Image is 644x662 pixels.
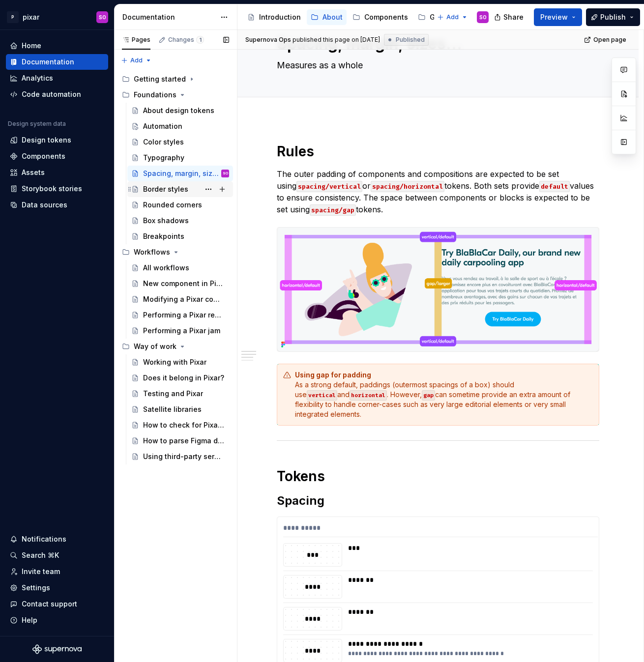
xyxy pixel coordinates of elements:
[479,13,487,21] div: SO
[143,404,202,414] div: Satellite libraries
[364,12,408,22] div: Components
[143,137,184,147] div: Color styles
[99,13,106,21] div: SO
[307,390,337,401] code: vertical
[296,181,362,192] code: spacing/vertical
[130,57,143,64] span: Add
[143,279,224,288] div: New component in Pixar
[143,310,224,320] div: Performing a Pixar review
[6,181,108,197] a: Storybook stories
[143,389,203,399] div: Testing and Pixar
[22,534,66,544] div: Notifications
[277,143,599,160] h1: Rules
[434,10,471,24] button: Add
[143,294,224,304] div: Modifying a Pixar component
[534,8,582,26] button: Preview
[22,73,53,83] div: Analytics
[22,550,59,560] div: Search ⌘K
[223,169,228,178] div: SO
[322,12,343,22] div: About
[243,7,432,27] div: Page tree
[127,276,233,291] a: New component in Pixar
[127,449,233,464] a: Using third-party services for UI
[127,150,233,166] a: Typography
[371,181,444,192] code: spacing/horizontal
[127,103,233,118] a: About design tokens
[143,263,189,273] div: All workflows
[6,86,108,102] a: Code automation
[143,153,184,163] div: Typography
[489,8,530,26] button: Share
[127,166,233,181] a: Spacing, margin, sizes...SO
[22,151,65,161] div: Components
[127,229,233,244] a: Breakpoints
[6,580,108,596] a: Settings
[143,231,184,241] div: Breakpoints
[168,36,204,44] div: Changes
[127,260,233,276] a: All workflows
[143,373,224,383] div: Does it belong in Pixar?
[446,13,459,21] span: Add
[127,417,233,433] a: How to check for Pixar compliance
[243,9,305,25] a: Introduction
[600,12,626,22] span: Publish
[414,9,471,25] a: Guidelines
[295,371,371,379] strong: Using gap for padding
[22,615,37,625] div: Help
[134,74,186,84] div: Getting started
[118,71,233,464] div: Page tree
[143,357,206,367] div: Working with Pixar
[6,54,108,70] a: Documentation
[127,323,233,339] a: Performing a Pixar jam
[295,370,593,419] div: As a strong default, paddings (outermost spacings of a box) should use and . However, can sometim...
[118,71,233,87] div: Getting started
[127,386,233,402] a: Testing and Pixar
[134,342,176,351] div: Way of work
[143,326,220,336] div: Performing a Pixar jam
[127,370,233,386] a: Does it belong in Pixar?
[127,307,233,323] a: Performing a Pixar review
[7,11,19,23] div: P
[127,213,233,229] a: Box shadows
[196,36,204,44] span: 1
[6,165,108,180] a: Assets
[134,90,176,100] div: Foundations
[8,120,66,128] div: Design system data
[118,87,233,103] div: Foundations
[277,168,599,215] p: The outer padding of components and compositions are expected to be set using or tokens. Both set...
[134,247,170,257] div: Workflows
[540,12,568,22] span: Preview
[143,184,188,194] div: Border styles
[143,169,219,178] div: Spacing, margin, sizes...
[127,433,233,449] a: How to parse Figma designs?
[118,54,155,67] button: Add
[143,436,224,446] div: How to parse Figma designs?
[22,168,45,177] div: Assets
[6,197,108,213] a: Data sources
[127,118,233,134] a: Automation
[350,390,387,401] code: horizontal
[293,36,380,44] div: published this page on [DATE]
[275,58,597,73] textarea: Measures as a whole
[22,567,60,576] div: Invite team
[6,70,108,86] a: Analytics
[23,12,39,22] div: pixar
[22,599,77,609] div: Contact support
[22,57,74,67] div: Documentation
[277,493,599,509] h2: Spacing
[22,200,67,210] div: Data sources
[6,564,108,579] a: Invite team
[310,204,356,216] code: spacing/gap
[396,36,425,44] span: Published
[422,390,435,401] code: gap
[277,228,599,351] img: dddd259c-9aff-4467-b999-c18c9225fcb6.png
[32,644,82,654] a: Supernova Logo
[122,12,215,22] div: Documentation
[143,200,202,210] div: Rounded corners
[307,9,347,25] a: About
[22,583,50,593] div: Settings
[6,531,108,547] button: Notifications
[6,132,108,148] a: Design tokens
[22,184,82,194] div: Storybook stories
[143,420,224,430] div: How to check for Pixar compliance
